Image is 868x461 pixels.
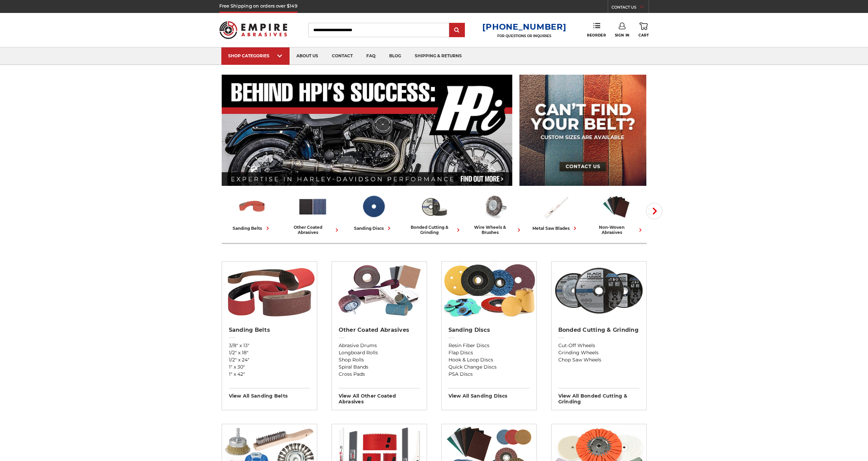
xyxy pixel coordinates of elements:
[589,192,644,235] a: non-woven abrasives
[229,388,310,399] h3: View All sanding belts
[638,33,649,38] span: Cart
[222,75,513,186] img: Banner for an interview featuring Horsepower Inc who makes Harley performance upgrades featured o...
[285,192,340,235] a: other coated abrasives
[587,23,606,37] a: Reorder
[224,192,280,232] a: sanding belts
[290,47,325,65] a: about us
[448,356,530,363] a: Hook & Loop Discs
[407,192,462,235] a: bonded cutting & grinding
[229,327,310,333] h2: Sanding Belts
[448,363,530,371] a: Quick Change Discs
[558,388,639,405] h3: View All bonded cutting & grinding
[601,192,631,221] img: Non-woven Abrasives
[325,47,359,65] a: contact
[448,349,530,356] a: Flap Discs
[450,24,464,37] input: Submit
[332,262,427,319] img: Other Coated Abrasives
[229,363,310,371] a: 1" x 30"
[646,203,662,219] button: Next
[339,356,420,363] a: Shop Rolls
[467,225,523,235] div: wire wheels & brushes
[480,192,510,221] img: Wire Wheels & Brushes
[589,225,644,235] div: non-woven abrasives
[339,349,420,356] a: Longboard Rolls
[482,34,566,38] p: FOR QUESTIONS OR INQUIRIES
[448,371,530,378] a: PSA Discs
[237,192,267,221] img: Sanding Belts
[346,192,401,232] a: sanding discs
[229,356,310,363] a: 1/2" x 24"
[407,225,462,235] div: bonded cutting & grinding
[467,192,523,235] a: wire wheels & brushes
[528,192,583,232] a: metal saw blades
[222,262,317,319] img: Sanding Belts
[339,327,420,333] h2: Other Coated Abrasives
[615,33,630,38] span: Sign In
[448,388,530,399] h3: View All sanding discs
[638,23,649,38] a: Cart
[532,225,578,232] div: metal saw blades
[229,342,310,349] a: 3/8" x 13"
[339,371,420,378] a: Cross Pads
[219,17,288,43] img: Empire Abrasives
[285,225,340,235] div: other coated abrasives
[587,33,606,38] span: Reorder
[339,363,420,371] a: Spiral Bands
[558,342,639,349] a: Cut-Off Wheels
[612,3,649,13] a: CONTACT US
[558,349,639,356] a: Grinding Wheels
[229,371,310,378] a: 1" x 42"
[448,342,530,349] a: Resin Fiber Discs
[298,192,328,221] img: Other Coated Abrasives
[442,262,536,319] img: Sanding Discs
[482,22,566,32] a: [PHONE_NUMBER]
[558,356,639,363] a: Chop Saw Wheels
[233,225,271,232] div: sanding belts
[541,192,571,221] img: Metal Saw Blades
[354,225,393,232] div: sanding discs
[551,262,646,319] img: Bonded Cutting & Grinding
[419,192,449,221] img: Bonded Cutting & Grinding
[358,192,388,221] img: Sanding Discs
[229,349,310,356] a: 1/2" x 18"
[228,53,283,58] div: SHOP CATEGORIES
[339,342,420,349] a: Abrasive Drums
[359,47,382,65] a: faq
[339,388,420,405] h3: View All other coated abrasives
[408,47,469,65] a: shipping & returns
[558,327,639,333] h2: Bonded Cutting & Grinding
[519,75,646,186] img: promo banner for custom belts.
[382,47,408,65] a: blog
[448,327,530,333] h2: Sanding Discs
